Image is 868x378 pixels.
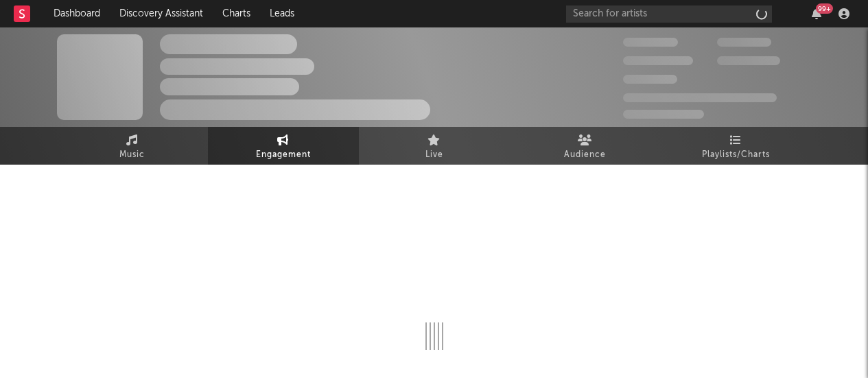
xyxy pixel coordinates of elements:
[564,147,606,163] span: Audience
[359,127,510,165] a: Live
[208,127,359,165] a: Engagement
[816,3,833,14] div: 99 +
[510,127,661,165] a: Audience
[812,8,821,19] button: 99+
[623,75,677,84] span: 100.000
[702,147,770,163] span: Playlists/Charts
[623,56,693,65] span: 50.000.000
[717,38,771,47] span: 100.000
[566,5,772,23] input: Search for artists
[57,127,208,165] a: Music
[425,147,443,163] span: Live
[661,127,812,165] a: Playlists/Charts
[623,110,704,119] span: Jump Score: 85.0
[623,93,777,102] span: 50.000.000 Monthly Listeners
[717,56,780,65] span: 1.000.000
[623,38,678,47] span: 300.000
[256,147,311,163] span: Engagement
[119,147,145,163] span: Music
